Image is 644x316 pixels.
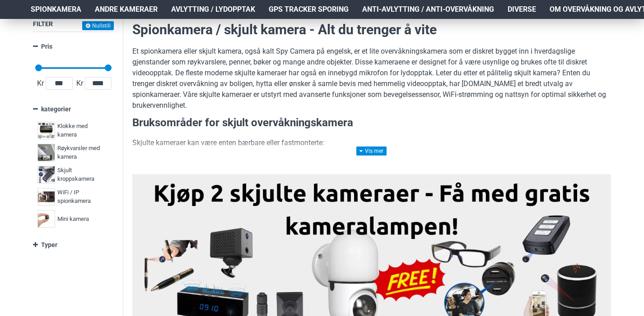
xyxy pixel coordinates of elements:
[150,153,611,174] li: Disse kan tas med overalt og brukes til skjult filming i situasjoner der diskresjon er nødvendig ...
[362,4,494,15] span: Anti-avlytting / Anti-overvåkning
[33,101,114,117] a: kategorier
[95,4,158,15] span: Andre kameraer
[37,188,55,206] img: WiFi / IP spionkamera
[57,215,89,224] span: Mini kamera
[75,78,85,89] span: Kr
[150,154,233,162] strong: Bærbare spionkameraer:
[132,46,611,111] p: Et spionkamera eller skjult kamera, også kalt Spy Camera på engelsk, er et lite overvåkningskamer...
[37,122,55,139] img: Klokke med kamera
[171,4,255,15] span: Avlytting / Lydopptak
[37,166,55,183] img: Skjult kroppskamera
[37,210,55,228] img: Mini kamera
[31,4,81,15] span: Spionkamera
[57,144,107,161] span: Røykvarsler med kamera
[33,237,114,253] a: Typer
[132,115,611,131] h3: Bruksområder for skjult overvåkningskamera
[508,4,536,15] span: Diverse
[37,144,55,161] img: Røykvarsler med kamera
[33,20,53,27] span: Filter
[35,78,46,89] span: Kr
[57,122,107,139] span: Klokke med kamera
[33,39,114,55] a: Pris
[269,4,349,15] span: GPS Tracker Sporing
[132,137,611,148] p: Skjulte kameraer kan være enten bærbare eller fastmonterte:
[82,21,114,30] button: Nullstill
[132,20,611,39] h2: Spionkamera / skjult kamera - Alt du trenger å vite
[57,166,107,183] span: Skjult kroppskamera
[57,188,107,206] span: WiFi / IP spionkamera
